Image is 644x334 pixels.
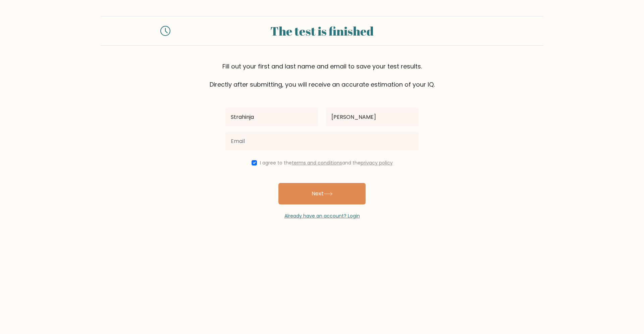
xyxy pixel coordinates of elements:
[284,212,360,219] a: Already have an account? Login
[225,132,419,151] input: Email
[326,108,419,127] input: Last name
[101,62,543,89] div: Fill out your first and last name and email to save your test results. Directly after submitting,...
[361,159,393,166] a: privacy policy
[225,108,318,127] input: First name
[260,159,393,166] label: I agree to the and the
[278,183,366,204] button: Next
[178,22,466,40] div: The test is finished
[292,159,342,166] a: terms and conditions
